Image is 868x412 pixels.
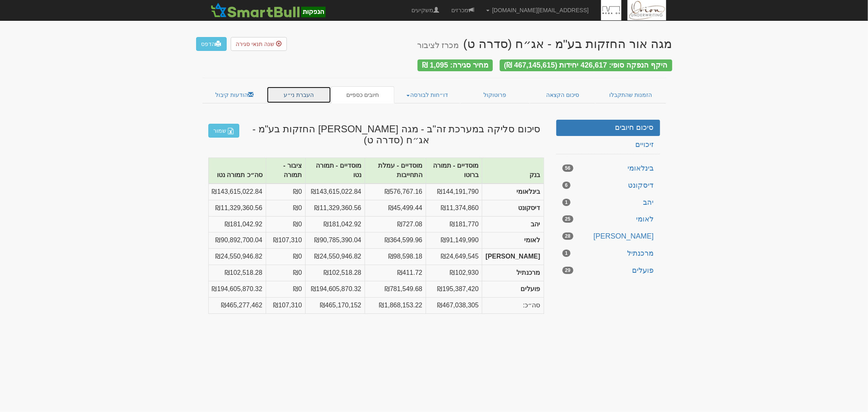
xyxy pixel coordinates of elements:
td: ₪98,598.18 [365,249,426,265]
th: מוסדיים - תמורה ברוטו [426,158,482,184]
img: excel-file-white.png [227,128,234,134]
strong: דיסקונט [518,204,540,211]
td: ₪194,605,870.32 [305,281,365,297]
td: ₪107,310 [266,232,305,249]
a: בינלאומי [556,160,660,177]
td: ₪0 [266,265,305,281]
td: ₪0 [266,200,305,216]
td: ₪181,042.92 [305,216,365,232]
a: שמור [208,124,239,138]
a: פועלים [556,263,660,279]
td: ₪144,191,790 [426,184,482,200]
td: ₪24,649,545 [426,249,482,265]
a: פרוטוקול [460,86,530,103]
strong: לאומי [525,237,540,243]
td: ₪24,550,946.82 [305,249,365,265]
td: ₪727.08 [365,216,426,232]
td: ₪107,310 [266,297,305,313]
td: ₪194,605,870.32 [208,281,266,297]
a: הודעות קיבול [202,86,267,103]
div: מגה אור החזקות בע"מ - אג״ח (סדרה ט) [417,37,672,50]
td: ₪24,550,946.82 [208,249,266,265]
a: זיכויים [556,137,660,153]
td: ₪1,868,153.22 [365,297,426,313]
td: ₪781,549.68 [365,281,426,297]
a: יהב [556,195,660,211]
span: 1 [562,250,571,257]
th: בנק [482,158,544,184]
td: ₪11,329,360.56 [305,200,365,216]
td: ₪102,930 [426,265,482,281]
a: סיכום חיובים [556,120,660,136]
td: ₪91,149,990 [426,232,482,249]
td: ₪364,599.96 [365,232,426,249]
strong: בינלאומי [517,188,540,195]
th: סה״כ תמורה נטו [208,158,266,184]
th: מוסדיים - תמורה נטו [305,158,365,184]
td: ₪0 [266,184,305,200]
td: ₪467,038,305 [426,297,482,313]
td: ₪0 [266,281,305,297]
span: 56 [562,164,573,172]
a: סיכום הקצאה [530,86,595,103]
div: מחיר סגירה: 1,095 ₪ [418,59,493,71]
td: ₪90,785,390.04 [305,232,365,249]
img: SmartBull Logo [208,2,328,18]
strong: יהב [531,221,540,228]
span: שנה תנאי סגירה [236,41,275,47]
span: 28 [562,232,573,240]
span: 25 [562,215,573,223]
a: לאומי [556,211,660,228]
td: ₪11,329,360.56 [208,200,266,216]
th: ציבור - תמורה [266,158,305,184]
strong: פועלים [521,285,540,292]
td: ₪90,892,700.04 [208,232,266,249]
span: 29 [562,267,573,274]
a: חיובים כספיים [331,86,395,103]
span: 1 [562,199,571,206]
td: ₪195,387,420 [426,281,482,297]
td: ₪411.72 [365,265,426,281]
td: ₪465,170,152 [305,297,365,313]
td: ₪181,770 [426,216,482,232]
td: ₪0 [266,216,305,232]
td: ₪576,767.16 [365,184,426,200]
button: שנה תנאי סגירה [231,37,287,51]
a: הזמנות שהתקבלו [595,86,666,103]
a: דיסקונט [556,178,660,194]
div: היקף הנפקה סופי: 426,617 יחידות (467,145,615 ₪) [500,59,672,71]
td: ₪143,615,022.84 [208,184,266,200]
td: ₪0 [266,249,305,265]
td: ₪181,042.92 [208,216,266,232]
span: 6 [562,182,571,189]
td: ₪11,374,860 [426,200,482,216]
td: ₪143,615,022.84 [305,184,365,200]
h3: סיכום סליקה במערכת זה"ב - מגה [PERSON_NAME] החזקות בע"מ - אג״ח (סדרה ט) [202,124,550,145]
small: מכרז לציבור [417,41,459,50]
a: העברת ני״ע [267,86,331,103]
td: סה״כ: [482,297,544,313]
a: הדפס [196,37,227,51]
strong: [PERSON_NAME] [485,253,540,260]
td: ₪102,518.28 [208,265,266,281]
a: [PERSON_NAME] [556,228,660,245]
a: דו״חות לבורסה [394,86,460,103]
td: ₪45,499.44 [365,200,426,216]
td: ₪465,277,462 [208,297,266,313]
strong: מרכנתיל [517,269,540,276]
a: מרכנתיל [556,245,660,262]
td: ₪102,518.28 [305,265,365,281]
th: מוסדיים - עמלת התחייבות [365,158,426,184]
